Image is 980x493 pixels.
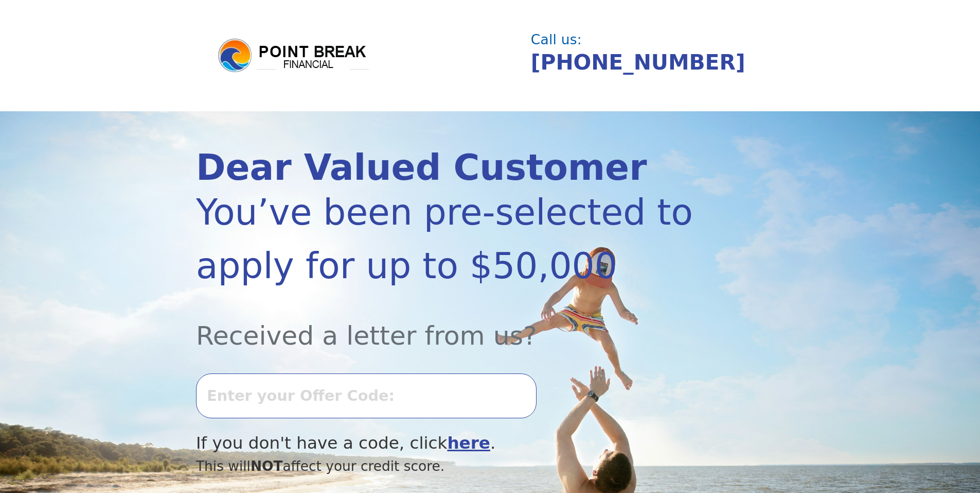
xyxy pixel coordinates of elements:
div: Call us: [531,33,776,46]
a: [PHONE_NUMBER] [531,50,745,75]
img: logo.png [217,37,371,74]
div: You’ve been pre-selected to apply for up to $50,000 [196,185,696,293]
div: Received a letter from us? [196,293,696,355]
div: If you don't have a code, click . [196,431,696,456]
div: This will affect your credit score. [196,456,696,477]
a: here [447,433,490,453]
span: NOT [251,458,283,474]
div: Dear Valued Customer [196,150,696,185]
input: Enter your Offer Code: [196,373,537,418]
